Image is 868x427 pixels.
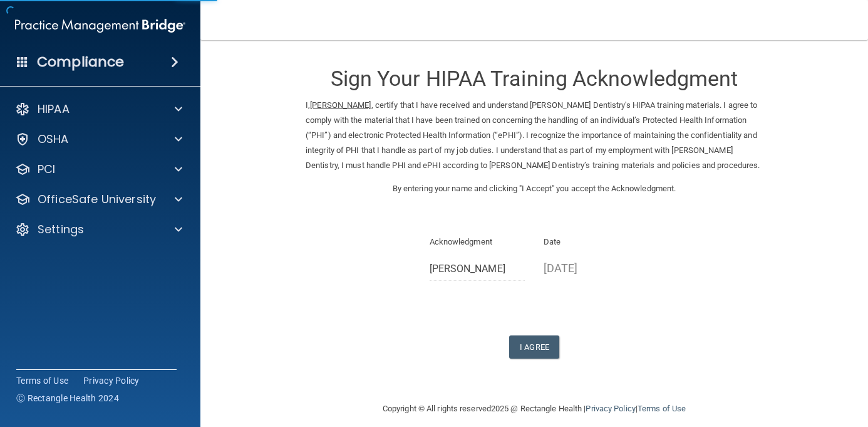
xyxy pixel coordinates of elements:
button: I Agree [509,335,559,359]
p: Date [544,235,639,250]
a: Terms of Use [16,374,68,387]
a: HIPAA [15,102,182,117]
a: Settings [15,222,182,237]
input: Full Name [430,258,525,281]
p: PCI [38,162,55,177]
ins: [PERSON_NAME] [310,100,371,110]
h3: Sign Your HIPAA Training Acknowledgment [306,67,763,90]
p: OSHA [38,132,69,147]
p: Settings [38,222,84,237]
p: OfficeSafe University [38,192,156,207]
a: OfficeSafe University [15,192,182,207]
p: Acknowledgment [430,235,525,250]
img: PMB logo [15,13,185,38]
p: I, , certify that I have received and understand [PERSON_NAME] Dentistry's HIPAA training materia... [306,98,763,173]
p: By entering your name and clicking "I Accept" you accept the Acknowledgment. [306,181,763,196]
a: OSHA [15,132,182,147]
a: Privacy Policy [83,374,140,387]
a: PCI [15,162,182,177]
a: Privacy Policy [586,404,635,413]
h4: Compliance [37,53,124,71]
p: [DATE] [544,258,639,278]
span: Ⓒ Rectangle Health 2024 [16,392,119,404]
p: HIPAA [38,102,70,117]
a: Terms of Use [638,404,686,413]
